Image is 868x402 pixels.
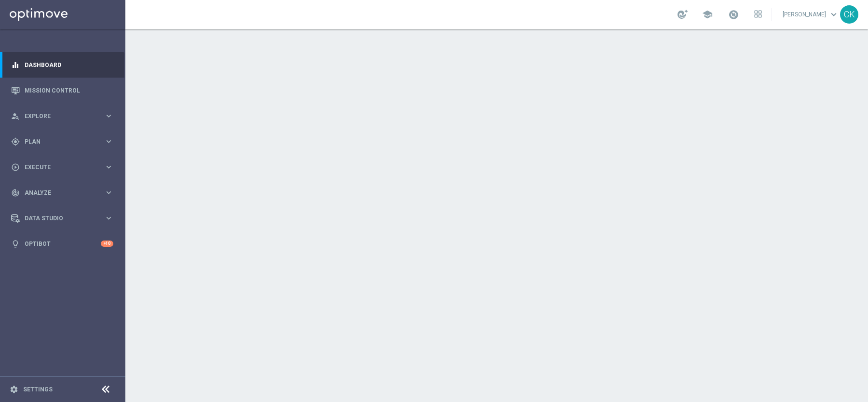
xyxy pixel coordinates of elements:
[11,188,104,197] div: Analyze
[23,387,53,392] a: Settings
[25,139,104,145] span: Plan
[104,111,113,121] i: keyboard_arrow_right
[11,240,20,248] i: lightbulb
[104,137,113,146] i: keyboard_arrow_right
[104,162,113,172] i: keyboard_arrow_right
[11,138,114,146] button: gps_fixed Plan keyboard_arrow_right
[11,78,113,103] div: Mission Control
[11,189,114,197] button: track_changes Analyze keyboard_arrow_right
[101,241,113,247] div: +10
[11,137,20,146] i: gps_fixed
[25,164,104,170] span: Execute
[11,163,20,172] i: play_circle_outline
[11,137,104,146] div: Plan
[11,61,114,69] button: equalizer Dashboard
[11,112,114,120] button: person_search Explore keyboard_arrow_right
[25,113,104,119] span: Explore
[11,112,104,121] div: Explore
[11,188,20,197] i: track_changes
[104,214,113,223] i: keyboard_arrow_right
[828,9,839,20] span: keyboard_arrow_down
[11,240,114,248] button: lightbulb Optibot +10
[25,190,104,196] span: Analyze
[104,188,113,197] i: keyboard_arrow_right
[25,215,104,221] span: Data Studio
[11,87,114,94] button: Mission Control
[25,78,113,103] a: Mission Control
[11,112,20,121] i: person_search
[11,214,104,223] div: Data Studio
[702,9,713,20] span: school
[11,61,20,69] i: equalizer
[11,52,113,78] div: Dashboard
[11,231,113,256] div: Optibot
[11,214,114,222] button: Data Studio keyboard_arrow_right
[11,163,114,171] button: play_circle_outline Execute keyboard_arrow_right
[25,52,113,78] a: Dashboard
[25,231,101,256] a: Optibot
[840,5,858,24] div: CK
[10,385,18,394] i: settings
[11,163,104,172] div: Execute
[782,7,840,22] a: [PERSON_NAME]keyboard_arrow_down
